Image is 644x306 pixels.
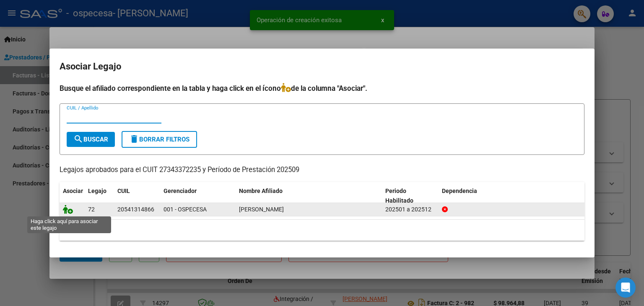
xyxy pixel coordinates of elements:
[114,182,160,210] datatable-header-cell: CUIL
[239,188,283,194] span: Nombre Afiliado
[60,165,584,175] p: Legajos aprobados para el CUIT 27343372235 y Período de Prestación 202509
[73,136,108,143] span: Buscar
[67,132,115,147] button: Buscar
[117,188,130,194] span: CUIL
[60,182,85,210] datatable-header-cell: Asociar
[385,188,413,204] span: Periodo Habilitado
[88,188,106,194] span: Legajo
[73,134,83,144] mat-icon: search
[88,206,95,213] span: 72
[85,182,114,210] datatable-header-cell: Legajo
[615,278,636,298] div: Open Intercom Messenger
[239,206,284,213] span: ALMIRON SANTINO BENJAMIN
[60,59,584,75] h2: Asociar Legajo
[129,134,139,144] mat-icon: delete
[164,206,207,213] span: 001 - OSPECESA
[129,136,190,143] span: Borrar Filtros
[117,205,154,214] div: 20541314866
[63,188,83,194] span: Asociar
[60,220,584,241] div: 1 registros
[164,188,197,194] span: Gerenciador
[122,131,197,148] button: Borrar Filtros
[382,182,439,210] datatable-header-cell: Periodo Habilitado
[236,182,382,210] datatable-header-cell: Nombre Afiliado
[385,205,435,214] div: 202501 a 202512
[442,188,477,194] span: Dependencia
[439,182,585,210] datatable-header-cell: Dependencia
[60,83,584,94] h4: Busque el afiliado correspondiente en la tabla y haga click en el ícono de la columna "Asociar".
[160,182,236,210] datatable-header-cell: Gerenciador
